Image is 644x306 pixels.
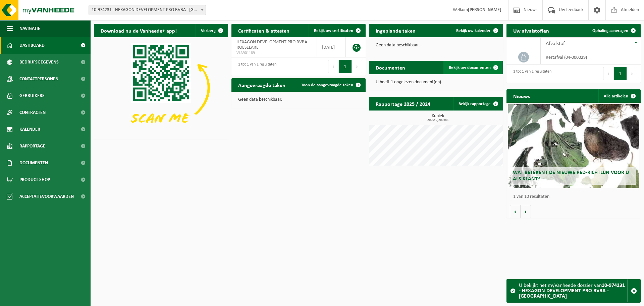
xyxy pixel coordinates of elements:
img: Download de VHEPlus App [94,37,228,138]
strong: 10-974231 - HEXAGON DEVELOPMENT PRO BVBA - [GEOGRAPHIC_DATA] [519,283,625,299]
button: Previous [603,67,614,80]
span: Rapportage [19,138,45,155]
td: [DATE] [317,37,346,57]
p: U heeft 1 ongelezen document(en). [376,80,496,85]
h2: Uw afvalstoffen [506,24,556,37]
span: Toon de aangevraagde taken [301,83,353,87]
button: 1 [614,67,627,80]
p: 1 van 10 resultaten [513,194,637,199]
span: Verberg [201,29,216,33]
span: Bedrijfsgegevens [19,54,59,71]
a: Bekijk uw kalender [451,24,502,37]
span: 2025: 2,200 m3 [372,119,503,122]
h2: Nieuws [506,89,537,102]
button: Previous [328,60,339,73]
strong: [PERSON_NAME] [468,7,501,12]
a: Alle artikelen [598,89,640,103]
span: Bekijk uw certificaten [314,29,353,33]
a: Bekijk rapportage [453,97,502,111]
span: Bekijk uw documenten [449,65,491,70]
span: VLA901189 [236,50,312,56]
span: Dashboard [19,37,45,54]
div: 1 tot 1 van 1 resultaten [510,66,551,81]
span: Product Shop [19,171,50,188]
h2: Certificaten & attesten [231,24,296,37]
span: Wat betekent de nieuwe RED-richtlijn voor u als klant? [513,170,629,182]
h2: Aangevraagde taken [231,78,292,91]
span: HEXAGON DEVELOPMENT PRO BVBA - ROESELARE [236,40,310,50]
a: Bekijk uw documenten [443,61,502,74]
p: Geen data beschikbaar. [376,43,496,48]
h2: Rapportage 2025 / 2024 [369,97,437,110]
a: Wat betekent de nieuwe RED-richtlijn voor u als klant? [508,104,639,188]
span: Navigatie [19,20,40,37]
span: Contracten [19,104,46,121]
span: 10-974231 - HEXAGON DEVELOPMENT PRO BVBA - ROESELARE [89,5,206,15]
button: Vorige [510,205,521,218]
span: Ophaling aanvragen [592,29,628,33]
button: Next [627,67,637,80]
span: Documenten [19,155,48,171]
span: Bekijk uw kalender [456,29,491,33]
button: 1 [339,60,352,73]
span: Kalender [19,121,40,138]
div: 1 tot 1 van 1 resultaten [235,59,276,74]
h2: Documenten [369,61,412,74]
span: Acceptatievoorwaarden [19,188,74,205]
p: Geen data beschikbaar. [238,97,359,102]
span: Afvalstof [546,41,565,46]
h2: Ingeplande taken [369,24,422,37]
span: 10-974231 - HEXAGON DEVELOPMENT PRO BVBA - ROESELARE [89,5,206,15]
a: Toon de aangevraagde taken [296,78,365,92]
h3: Kubiek [372,114,503,122]
button: Verberg [196,24,227,37]
td: restafval (04-000029) [541,50,641,64]
a: Bekijk uw certificaten [309,24,365,37]
span: Gebruikers [19,87,45,104]
div: U bekijkt het myVanheede dossier van [519,279,627,302]
h2: Download nu de Vanheede+ app! [94,24,183,37]
a: Ophaling aanvragen [587,24,640,37]
button: Volgende [521,205,531,218]
button: Next [352,60,362,73]
span: Contactpersonen [19,71,58,87]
